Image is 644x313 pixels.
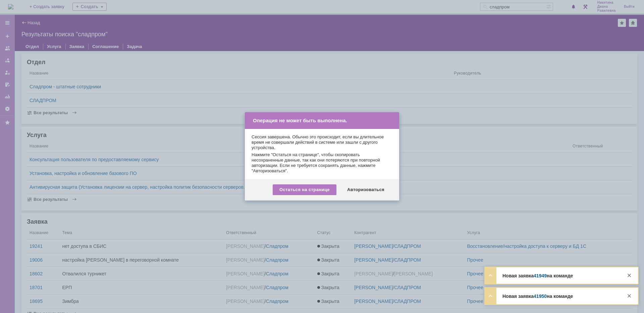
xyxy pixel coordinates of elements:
div: Закрыть [625,271,633,279]
strong: Новая заявка на команде [502,294,573,299]
a: 41950 [534,294,547,299]
a: 41949 [534,273,547,278]
div: Закрыть [625,292,633,300]
div: Развернуть [486,292,494,300]
div: Операция не может быть выполнена. [245,112,399,129]
div: Нажмите "Остаться на странице", чтобы скопировать несохраненные данные, так как они потеряются пр... [252,152,392,174]
div: Сессия завершена. Обычно это происходит, если вы длительное время не совершали действий в системе... [252,134,392,150]
strong: Новая заявка на команде [502,273,573,278]
div: Развернуть [486,271,494,279]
